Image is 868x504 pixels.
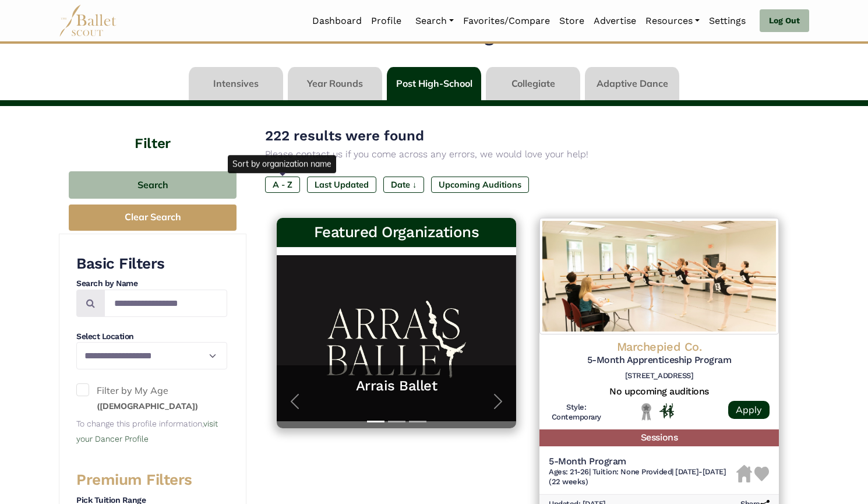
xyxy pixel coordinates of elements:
a: Arrais Ballet [288,377,504,395]
img: Local [639,403,654,421]
li: Intensives [186,67,285,100]
h6: Style: Contemporary [549,403,604,422]
span: [DATE]-[DATE] (22 weeks) [549,467,726,486]
label: Last Updated [307,177,376,193]
button: Slide 2 [388,415,405,428]
button: Slide 1 [367,415,384,428]
a: Apply [728,401,770,419]
li: Year Rounds [285,67,384,100]
small: ([DEMOGRAPHIC_DATA]) [97,401,198,411]
h5: No upcoming auditions [549,386,770,398]
h5: 5-Month Program [549,456,736,468]
h4: Select Location [76,331,227,343]
a: Favorites/Compare [458,9,555,33]
li: Post High-School [384,67,484,100]
label: A - Z [265,177,300,193]
label: Date ↓ [383,177,424,193]
h3: Featured Organizations [286,223,507,242]
button: Search [69,171,237,199]
a: visit your Dancer Profile [76,419,218,443]
div: Sort by organization name [228,155,336,172]
h4: Search by Name [76,278,227,290]
img: Housing Unavailable [736,465,752,482]
h6: [STREET_ADDRESS] [549,371,770,381]
a: Log Out [760,9,809,33]
a: Settings [704,9,750,33]
a: Resources [641,9,704,33]
label: Upcoming Auditions [431,177,529,193]
li: Collegiate [484,67,583,100]
a: Dashboard [308,9,366,33]
h4: Marchepied Co. [549,339,770,354]
h3: Premium Filters [76,470,227,490]
input: Search by names... [104,290,227,317]
label: Filter by My Age [76,383,227,413]
span: 222 results were found [265,128,424,144]
span: Ages: 21-26 [549,467,589,476]
span: Tuition: None Provided [592,467,672,476]
img: In Person [659,403,674,418]
a: Advertise [589,9,641,33]
img: Logo [539,218,779,334]
h5: 5-Month Apprenticeship Program [549,354,770,366]
a: Search [411,9,458,33]
small: To change this profile information, [76,419,218,443]
li: Adaptive Dance [583,67,682,100]
button: Clear Search [69,205,237,231]
p: Please contact us if you come across any errors, we would love your help! [265,147,791,162]
button: Slide 3 [409,415,426,428]
a: Store [555,9,589,33]
h4: Filter [59,106,246,154]
img: Heart [754,467,769,481]
h6: | | [549,467,736,487]
h3: Basic Filters [76,254,227,274]
a: Profile [366,9,406,33]
h5: Sessions [539,429,779,446]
